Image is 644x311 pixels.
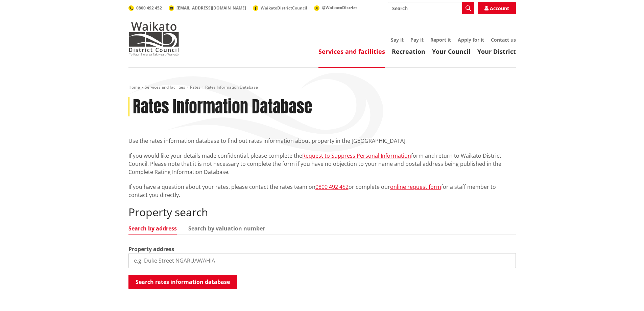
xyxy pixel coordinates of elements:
h1: Rates Information Database [133,97,312,117]
a: WaikatoDistrictCouncil [253,5,307,11]
a: Home [128,84,140,90]
a: Apply for it [458,37,484,43]
a: [EMAIL_ADDRESS][DOMAIN_NAME] [169,5,246,11]
a: @WaikatoDistrict [314,5,357,10]
a: Your District [477,47,516,55]
input: Search input [388,2,474,14]
a: Rates [190,84,200,90]
a: Say it [391,37,404,43]
span: [EMAIL_ADDRESS][DOMAIN_NAME] [176,5,246,11]
img: Waikato District Council - Te Kaunihera aa Takiwaa o Waikato [128,22,179,55]
span: Rates Information Database [205,84,258,90]
input: e.g. Duke Street NGARUAWAHIA [128,253,516,268]
a: Services and facilities [145,84,185,90]
h2: Property search [128,206,516,219]
span: WaikatoDistrictCouncil [261,5,307,11]
p: If you would like your details made confidential, please complete the form and return to Waikato ... [128,152,516,176]
button: Search rates information database [128,275,237,289]
span: @WaikatoDistrict [322,5,357,10]
a: online request form [390,183,441,191]
a: Request to Suppress Personal Information [302,152,411,159]
span: 0800 492 452 [136,5,162,11]
a: 0800 492 452 [315,183,349,191]
nav: breadcrumb [128,85,516,90]
a: Report it [430,37,451,43]
a: Search by address [128,226,177,231]
a: Contact us [491,37,516,43]
a: 0800 492 452 [128,5,162,11]
a: Recreation [392,47,425,55]
p: If you have a question about your rates, please contact the rates team on or complete our for a s... [128,183,516,199]
label: Property address [128,245,174,253]
a: Pay it [410,37,424,43]
a: Services and facilities [318,47,385,55]
a: Search by valuation number [188,226,265,231]
p: Use the rates information database to find out rates information about property in the [GEOGRAPHI... [128,137,516,145]
a: Account [478,2,516,14]
a: Your Council [432,47,471,55]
